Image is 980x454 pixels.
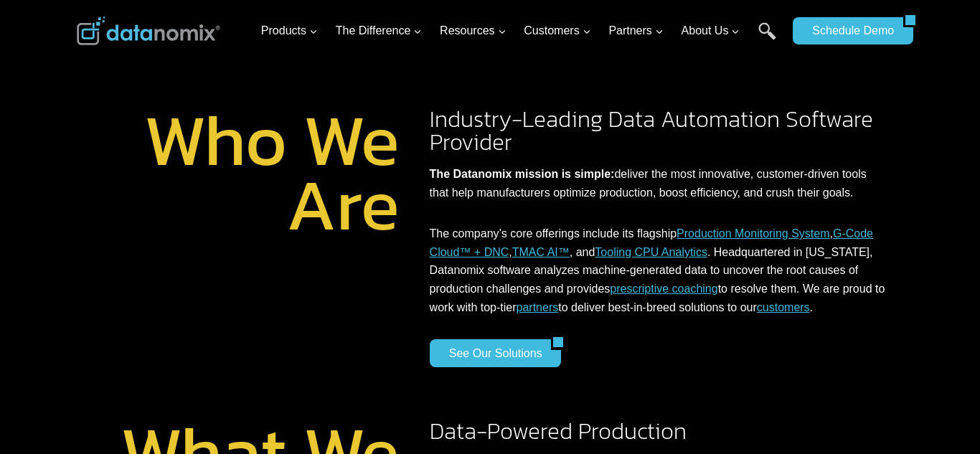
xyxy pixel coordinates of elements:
[77,16,220,45] img: Datanomix
[430,165,886,202] p: deliver the most innovative, customer-driven tools that help manufacturers optimize production, b...
[430,414,687,448] span: Data-Powered Production
[682,22,740,40] span: About Us
[608,22,663,40] span: Partners
[430,227,873,258] a: G-Code Cloud™ + DNC
[610,283,717,295] a: prescriptive coaching
[430,339,552,366] a: See Our Solutions
[517,301,559,313] a: partners
[430,224,886,316] p: The company’s core offerings include its flagship , , , and . Headquartered in [US_STATE], Datano...
[595,246,707,258] a: Tooling CPU Analytics
[94,108,400,237] h1: Who We Are
[524,22,590,40] span: Customers
[757,301,810,313] a: customers
[758,22,776,55] a: Search
[440,22,506,40] span: Resources
[336,22,423,40] span: The Difference
[793,17,903,44] a: Schedule Demo
[512,246,570,258] a: TMAC AI™
[255,8,786,55] nav: Primary Navigation
[430,102,873,159] span: Industry-Leading Data Automation Software Provider
[261,22,318,40] span: Products
[677,227,829,240] a: Production Monitoring System
[430,168,615,180] strong: The Datanomix mission is simple:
